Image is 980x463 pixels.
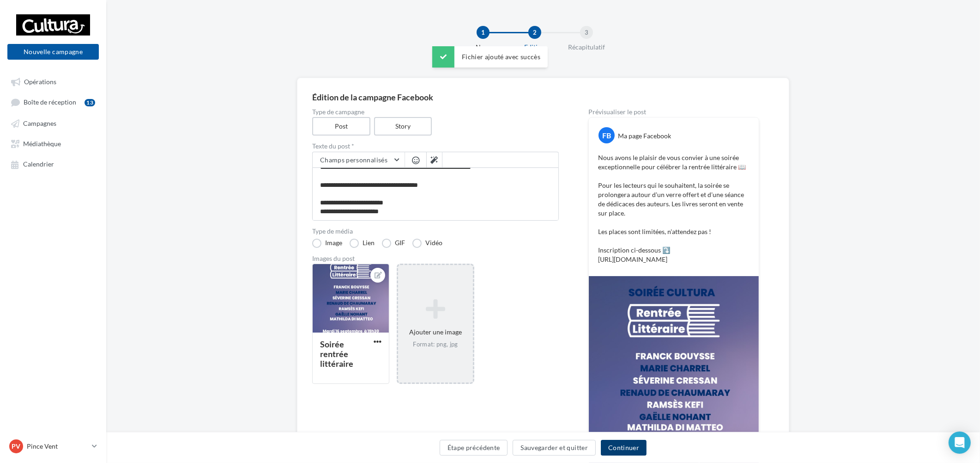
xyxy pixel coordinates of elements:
div: Nom [454,43,513,52]
div: Ma page Facebook [618,131,671,141]
div: Open Intercom Messenger [949,432,971,454]
div: 2 [528,26,541,39]
div: 13 [85,99,95,106]
label: Vidéo [412,239,442,248]
div: Prévisualiser le post [588,109,759,115]
span: PV [12,442,21,451]
button: Champs personnalisés [313,152,405,168]
label: Story [374,117,432,136]
span: Campagnes [23,119,56,127]
button: Étape précédente [440,440,508,456]
label: Type de campagne [312,109,559,115]
div: Récapitulatif [557,43,616,52]
span: Champs personnalisés [320,156,387,164]
a: Médiathèque [6,135,101,152]
a: Calendrier [6,155,101,172]
label: Lien [350,239,375,248]
p: Pince Vent [27,442,88,451]
a: Opérations [6,73,101,90]
button: Continuer [601,440,647,456]
label: Texte du post * [312,143,559,149]
div: Soirée rentrée littéraire [320,339,353,369]
span: Calendrier [23,161,54,168]
a: Campagnes [6,115,101,131]
div: Fichier ajouté avec succès [432,46,548,68]
div: 3 [580,26,593,39]
span: Opérations [24,78,56,86]
div: Images du post [312,255,559,262]
a: PV Pince Vent [7,438,99,455]
span: Médiathèque [23,140,61,148]
label: Type de média [312,228,559,235]
div: FB [599,127,615,143]
label: Post [312,117,370,136]
a: Boîte de réception13 [6,93,101,111]
span: Boîte de réception [24,99,76,106]
label: Image [312,239,342,248]
div: Édition de la campagne Facebook [312,93,774,101]
label: GIF [382,239,405,248]
div: 1 [477,26,490,39]
div: Edition [505,43,564,52]
p: Nous avons le plaisir de vous convier à une soirée exceptionnelle pour célébrer la rentrée littér... [598,153,750,264]
button: Sauvegarder et quitter [513,440,596,456]
button: Nouvelle campagne [7,44,99,60]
